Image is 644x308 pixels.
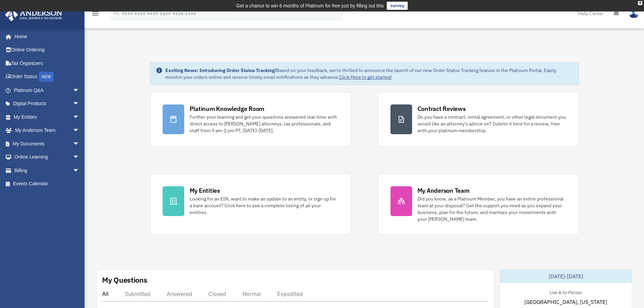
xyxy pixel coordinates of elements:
[190,114,338,134] div: Further your learning and get your questions answered real-time with direct access to [PERSON_NAM...
[102,275,147,285] div: My Questions
[91,9,99,18] i: menu
[418,114,566,134] div: Do you have a contract, rental agreement, or other legal document you would like an attorney's ad...
[378,174,579,235] a: My Anderson Team Did you know, as a Platinum Member, you have an entire professional team at your...
[5,110,90,124] a: My Entitiesarrow_drop_down
[3,8,64,21] img: Anderson Advisors Platinum Portal
[544,288,587,295] div: Live & In-Person
[150,92,351,147] a: Platinum Knowledge Room Further your learning and get your questions answered real-time with dire...
[190,195,338,216] div: Looking for an EIN, want to make an update to an entity, or sign up for a bank account? Click her...
[73,110,86,124] span: arrow_drop_down
[5,43,90,57] a: Online Ordering
[150,174,351,235] a: My Entities Looking for an EIN, want to make an update to an entity, or sign up for a bank accoun...
[208,290,226,297] div: Closed
[190,186,220,195] div: My Entities
[339,74,392,80] a: Click Here to get started!
[102,290,109,297] div: All
[5,137,90,150] a: My Documentsarrow_drop_down
[629,8,639,18] img: User Pic
[5,56,90,70] a: Tax Organizers
[73,150,86,164] span: arrow_drop_down
[125,290,150,297] div: Submitted
[5,97,90,111] a: Digital Productsarrow_drop_down
[5,84,90,97] a: Platinum Q&Aarrow_drop_down
[5,150,90,164] a: Online Learningarrow_drop_down
[638,1,642,5] div: close
[73,137,86,151] span: arrow_drop_down
[167,290,192,297] div: Answered
[91,12,99,18] a: menu
[113,9,120,17] i: search
[500,269,632,283] div: [DATE]-[DATE]
[165,67,276,73] strong: Exciting News: Introducing Order Status Tracking!
[5,30,86,43] a: Home
[418,186,470,195] div: My Anderson Team
[73,124,86,138] span: arrow_drop_down
[39,72,54,82] div: NEW
[277,290,303,297] div: Expedited
[73,84,86,97] span: arrow_drop_down
[418,104,466,113] div: Contract Reviews
[5,164,90,177] a: Billingarrow_drop_down
[5,70,90,84] a: Order StatusNEW
[236,2,384,10] div: Get a chance to win 6 months of Platinum for free just by filling out this
[387,2,408,10] a: survey
[190,104,265,113] div: Platinum Knowledge Room
[5,177,90,191] a: Events Calendar
[165,67,573,80] div: Based on your feedback, we're thrilled to announce the launch of our new Order Status Tracking fe...
[242,290,261,297] div: Normal
[524,298,607,306] span: [GEOGRAPHIC_DATA], [US_STATE]
[5,124,90,137] a: My Anderson Teamarrow_drop_down
[73,164,86,177] span: arrow_drop_down
[378,92,579,147] a: Contract Reviews Do you have a contract, rental agreement, or other legal document you would like...
[73,97,86,111] span: arrow_drop_down
[418,195,566,222] div: Did you know, as a Platinum Member, you have an entire professional team at your disposal? Get th...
